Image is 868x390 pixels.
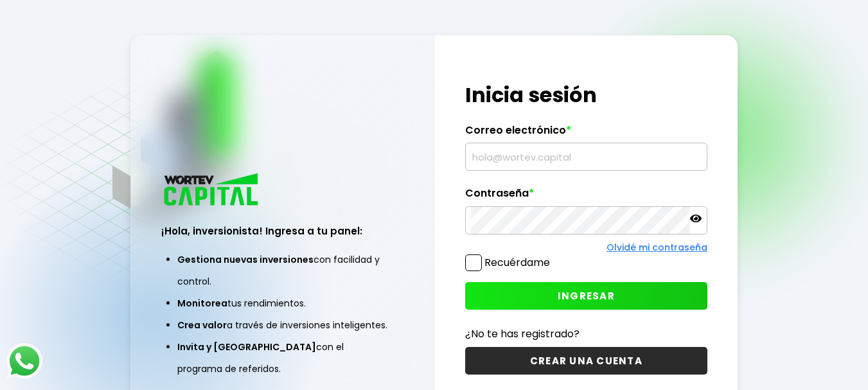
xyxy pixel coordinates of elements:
input: hola@wortev.capital [471,143,702,170]
li: tus rendimientos. [177,292,388,314]
button: INGRESAR [465,282,707,310]
label: Correo electrónico [465,124,707,143]
span: Monitorea [177,297,227,310]
h3: ¡Hola, inversionista! Ingresa a tu panel: [161,224,404,238]
button: CREAR UNA CUENTA [465,347,707,375]
li: con facilidad y control. [177,249,388,292]
label: Recuérdame [484,255,550,270]
li: con el programa de referidos. [177,336,388,380]
span: Gestiona nuevas inversiones [177,253,314,266]
img: logos_whatsapp-icon.242b2217.svg [6,343,42,379]
span: INGRESAR [558,289,615,303]
p: ¿No te has registrado? [465,326,707,342]
img: logo_wortev_capital [161,172,263,209]
span: Crea valor [177,319,227,332]
li: a través de inversiones inteligentes. [177,314,388,336]
a: Olvidé mi contraseña [607,241,707,254]
h1: Inicia sesión [465,80,707,111]
span: Invita y [GEOGRAPHIC_DATA] [177,341,316,353]
label: Contraseña [465,187,707,206]
a: ¿No te has registrado?CREAR UNA CUENTA [465,326,707,375]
